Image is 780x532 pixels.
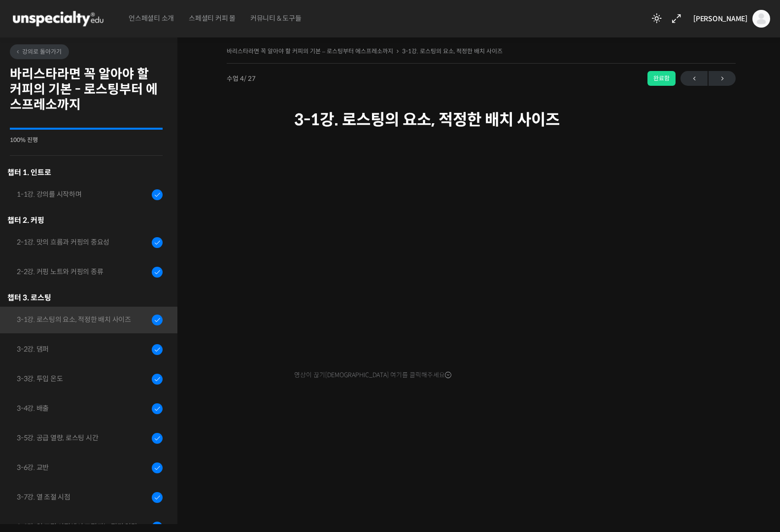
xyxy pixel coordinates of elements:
[10,44,69,59] a: 강의로 돌아가기
[294,371,451,379] span: 영상이 끊기[DEMOGRAPHIC_DATA] 여기를 클릭해주세요
[7,213,163,227] div: 챕터 2. 커핑
[17,344,149,355] div: 3-2강. 댐퍼
[17,432,149,443] div: 3-5강. 공급 열량, 로스팅 시간
[709,72,736,85] span: →
[709,71,736,86] a: 다음→
[17,373,149,384] div: 3-3강. 투입 온도
[227,47,393,55] a: 바리스타라면 꼭 알아야 할 커피의 기본 – 로스팅부터 에스프레소까지
[402,47,503,55] a: 3-1강. 로스팅의 요소, 적정한 배치 사이즈
[647,71,676,86] div: 완료함
[294,110,669,129] h1: 3-1강. 로스팅의 요소, 적정한 배치 사이즈
[17,521,149,532] div: 3-8강. 열 조절 시점에서 조절되는 적정 열량
[680,72,708,85] span: ←
[227,75,256,82] span: 수업 4
[17,462,149,473] div: 3-6강. 교반
[7,166,163,179] h3: 챕터 1. 인트로
[10,137,163,143] div: 100% 진행
[680,71,708,86] a: ←이전
[17,403,149,414] div: 3-4강. 배출
[7,291,163,304] div: 챕터 3. 로스팅
[693,14,747,23] span: [PERSON_NAME]
[17,314,149,325] div: 3-1강. 로스팅의 요소, 적정한 배치 사이즈
[244,74,256,83] span: / 27
[10,67,163,113] h2: 바리스타라면 꼭 알아야 할 커피의 기본 - 로스팅부터 에스프레소까지
[15,48,62,55] span: 강의로 돌아가기
[17,492,149,502] div: 3-7강. 열 조절 시점
[17,189,149,200] div: 1-1강. 강의를 시작하며
[17,266,149,277] div: 2-2강. 커핑 노트와 커핑의 종류
[17,237,149,248] div: 2-1강. 맛의 흐름과 커핑의 중요성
